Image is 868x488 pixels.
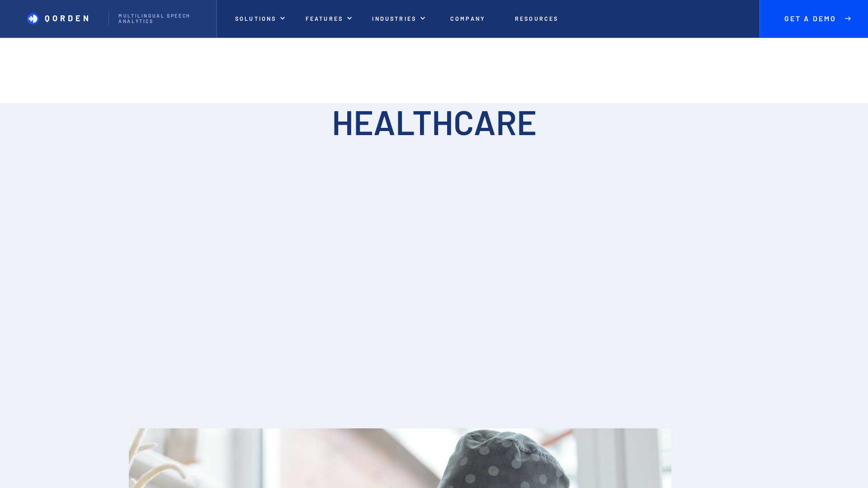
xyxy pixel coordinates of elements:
[777,14,844,23] p: Get A Demo
[515,15,558,22] p: Resources
[450,15,486,22] p: Company
[45,14,91,23] p: Qorden
[372,15,416,22] p: Industries
[235,15,276,22] p: Solutions
[118,13,207,24] p: Multilingual Speech analytics
[306,15,343,22] p: Features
